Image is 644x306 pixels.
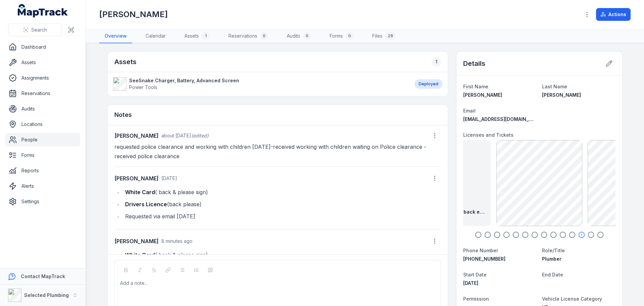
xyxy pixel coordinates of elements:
span: Plumber [542,256,561,262]
h1: [PERSON_NAME] [99,9,168,20]
time: 8/29/2025, 3:10:25 PM [161,238,193,244]
span: (edited) [191,133,209,138]
a: Dashboard [5,40,80,54]
li: ( back & please sign) [123,250,441,260]
span: Licenses and Tickets [463,132,514,138]
span: Start Date [463,272,487,277]
div: Deployed [415,79,442,89]
strong: White Card [125,252,155,258]
a: Forms [5,148,80,162]
span: [DATE] [161,175,177,181]
a: Audits0 [281,29,316,43]
strong: [PERSON_NAME] [114,237,159,245]
span: about [DATE] [161,133,191,138]
a: Assets1 [179,29,215,43]
strong: Drivers Licence [125,201,167,208]
a: Overview [99,29,132,43]
div: 0 [260,32,268,40]
span: Email [463,108,476,114]
h3: Notes [114,110,132,120]
a: Settings [5,195,80,208]
span: Search [31,27,47,33]
strong: White Card [125,189,155,195]
strong: [PERSON_NAME] [114,132,159,140]
span: Last Name [542,84,567,89]
li: Requested via email [DATE] [123,212,441,221]
button: Actions [596,8,631,21]
strong: Selected Plumbing [24,292,69,298]
span: First Name [463,84,488,89]
a: Locations [5,118,80,131]
span: [DATE] [463,280,478,286]
div: 0 [303,32,311,40]
a: SeeSnake Charger, Battery, Advanced ScreenPower Tools [113,77,408,91]
div: 1 [202,32,210,40]
p: requested police clearance and working with children [DATE]-received working with children waitin... [114,142,441,161]
span: Vehicle License Category [542,296,602,302]
h2: Details [463,59,485,68]
a: Forms0 [324,29,359,43]
time: 7/14/2025, 11:03:17 AM [161,133,191,138]
button: Search [8,24,62,36]
div: 1 [432,57,441,67]
a: People [5,133,80,146]
a: Reservations0 [223,29,273,43]
span: End Date [542,272,563,277]
div: 0 [345,32,354,40]
h2: Assets [114,57,137,67]
a: Reports [5,164,80,177]
time: 1/16/2023, 12:00:00 AM [463,280,478,286]
span: 8 minutes ago [161,238,193,244]
strong: Contact MapTrack [21,273,65,279]
span: Phone Number [463,248,498,253]
a: MapTrack [18,4,68,17]
a: Calendar [140,29,171,43]
a: Files26 [367,29,401,43]
span: [PERSON_NAME] [463,92,502,98]
strong: [PERSON_NAME] [114,174,159,182]
a: Assignments [5,71,80,85]
a: Assets [5,56,80,69]
span: [EMAIL_ADDRESS][DOMAIN_NAME] [463,116,544,122]
a: Audits [5,102,80,116]
a: Alerts [5,179,80,193]
strong: SeeSnake Charger, Battery, Advanced Screen [129,77,239,84]
span: [PHONE_NUMBER] [463,256,505,262]
div: 26 [385,32,396,40]
li: (back please) [123,200,441,209]
span: Role/Title [542,248,565,253]
a: Reservations [5,87,80,100]
span: Power Tools [129,84,157,90]
li: ( back & please sign) [123,187,441,197]
time: 8/21/2025, 12:49:19 PM [161,175,177,181]
span: Permission [463,296,489,302]
span: [PERSON_NAME] [542,92,581,98]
